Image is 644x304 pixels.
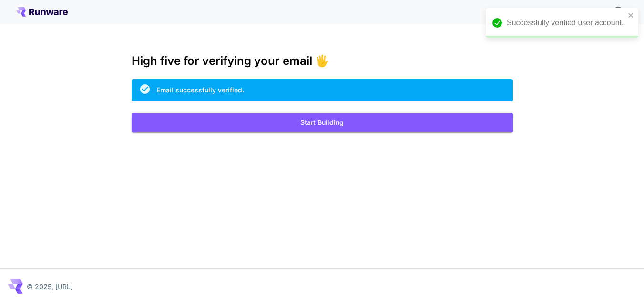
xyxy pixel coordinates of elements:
button: close [628,11,634,19]
button: In order to qualify for free credit, you need to sign up with a business email address and click ... [609,2,628,21]
button: Start Building [132,113,513,132]
h3: High five for verifying your email 🖐️ [132,54,513,68]
div: Successfully verified user account. [507,17,625,29]
div: Email successfully verified. [156,85,244,95]
p: © 2025, [URL] [27,282,73,292]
